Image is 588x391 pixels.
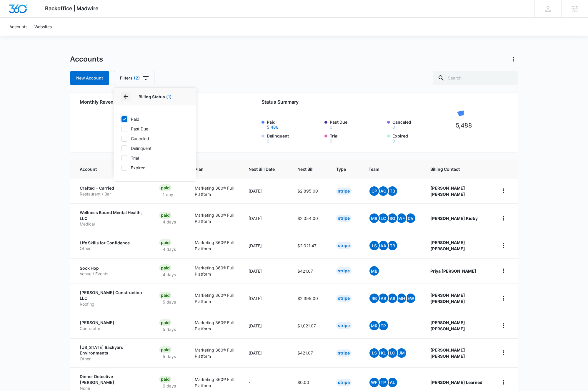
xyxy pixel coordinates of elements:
div: Stripe [336,242,352,249]
span: SG [388,213,397,223]
label: Past Due [121,126,189,132]
span: AL [388,378,397,387]
strong: [PERSON_NAME] Learned [430,380,482,385]
a: [US_STATE] Backyard EnvironmentsOther [80,344,145,362]
p: Restaurant / Bar [80,191,145,197]
span: WF [397,213,406,223]
td: $2,395.00 [290,284,329,313]
span: CP [369,186,379,196]
td: $2,021.47 [290,233,329,258]
span: RB [369,294,379,303]
td: $2,054.00 [290,203,329,233]
span: Next Bill Date [249,166,275,172]
label: Expired [392,133,447,143]
strong: [PERSON_NAME] [PERSON_NAME] [430,185,465,197]
label: Trial [330,133,384,143]
p: Medical [80,221,145,227]
span: AB [379,294,388,303]
a: Accounts [6,18,31,36]
a: Life Skills for ConfidenceOther [80,240,145,251]
span: Cv [406,213,415,223]
div: Stripe [336,379,352,386]
label: Canceled [392,119,447,129]
span: AA [379,241,388,250]
a: Dinner Detective [PERSON_NAME]None [80,374,145,391]
span: EW [406,294,415,303]
label: Delinquent [267,133,321,143]
span: Backoffice | Madwire [45,5,99,11]
span: LC [379,213,388,223]
td: $421.07 [290,338,329,368]
td: [DATE] [241,233,290,258]
h2: Monthly Revenue [80,98,218,105]
a: Wellness Bound Mental Health, LLCMedical [80,210,145,227]
strong: Priya [PERSON_NAME] [430,269,476,274]
span: Plan [195,166,234,172]
p: Marketing 360® Full Platform [195,239,234,252]
strong: [PERSON_NAME] [PERSON_NAME] [430,240,465,251]
td: [DATE] [241,258,290,284]
button: home [499,213,508,223]
tspan: 5,488 [456,122,472,129]
p: 6 days [159,383,179,389]
td: $421.07 [290,258,329,284]
p: 5 days [159,299,179,305]
p: Life Skills for Confidence [80,240,145,246]
span: AB [388,294,397,303]
p: 4 days [159,219,179,225]
button: home [499,266,508,276]
div: Paid [159,346,171,353]
span: TR [388,241,397,250]
p: Marketing 360® Full Platform [195,185,234,197]
p: Venue / Events [80,271,145,277]
strong: [PERSON_NAME] Kidby [430,216,478,221]
p: Sock Hop [80,265,145,271]
a: [PERSON_NAME]Contractor [80,320,145,331]
a: Sock HopVenue / Events [80,265,145,277]
p: Wellness Bound Mental Health, LLC [80,210,145,221]
p: 1 day [159,191,177,198]
span: Type [336,166,346,172]
button: Actions [509,54,518,64]
a: New Account [70,71,109,85]
span: TP [379,378,388,387]
label: Past Due [330,119,384,129]
span: LC [388,348,397,358]
div: Stripe [336,322,352,329]
label: Expired [121,165,189,171]
a: [PERSON_NAME] Construction LLCRoofing [80,290,145,307]
span: LS [369,348,379,358]
span: LS [369,241,379,250]
input: Search [433,71,518,85]
td: [DATE] [241,203,290,233]
p: Dinner Detective [PERSON_NAME] [80,374,145,385]
div: Stripe [336,295,352,302]
button: Filters(2) [114,71,154,85]
div: Paid [159,212,171,219]
p: Marketing 360® Full Platform [195,212,234,224]
p: Marketing 360® Full Platform [195,376,234,389]
p: Billing Status [121,94,189,100]
div: Paid [159,319,171,326]
a: Crafted + CarriedRestaurant / Bar [80,185,145,197]
p: 4 days [159,271,179,278]
label: Trial [121,155,189,161]
span: MH [397,294,406,303]
td: $1,021.07 [290,313,329,338]
div: Paid [159,376,171,383]
span: Billing Contact [430,166,485,172]
p: Crafted + Carried [80,185,145,191]
strong: [PERSON_NAME] [PERSON_NAME] [430,320,465,331]
p: Contractor [80,326,145,332]
div: Paid [159,292,171,299]
button: home [499,241,508,250]
p: Other [80,246,145,251]
p: Marketing 360® Full Platform [195,265,234,277]
div: Stripe [336,215,352,222]
td: [DATE] [241,338,290,368]
span: WF [369,378,379,387]
span: MR [369,321,379,330]
strong: [PERSON_NAME] [PERSON_NAME] [430,347,465,359]
span: MB [369,266,379,276]
p: Marketing 360® Full Platform [195,319,234,332]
